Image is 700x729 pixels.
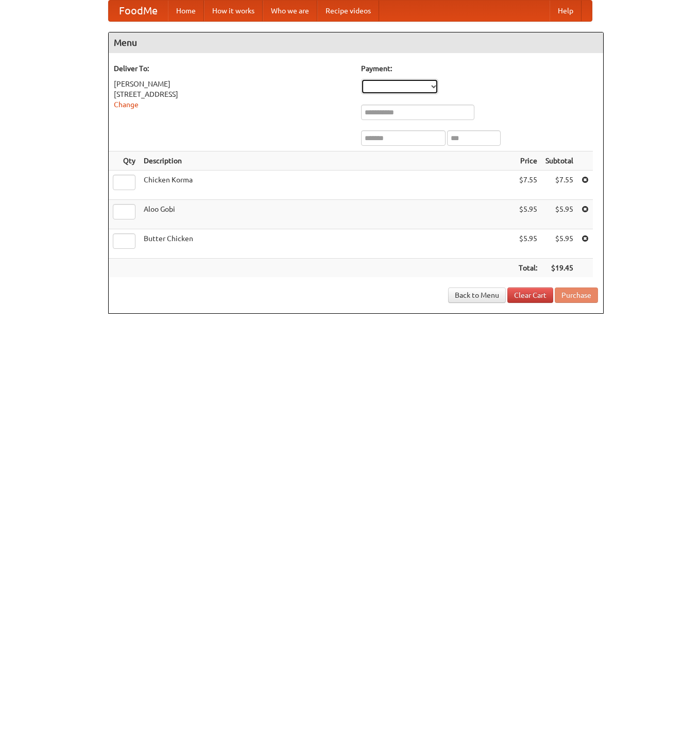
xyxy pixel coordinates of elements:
td: Aloo Gobi [140,200,515,229]
div: [PERSON_NAME] [114,79,351,89]
th: Total: [515,259,541,278]
td: $5.95 [541,200,577,229]
a: Back to Menu [448,287,506,303]
div: [STREET_ADDRESS] [114,89,351,99]
a: Clear Cart [507,287,553,303]
th: Qty [109,151,140,171]
a: Recipe videos [317,1,379,21]
td: $5.95 [515,200,541,229]
a: Help [550,1,582,21]
button: Purchase [555,287,598,303]
th: Price [515,151,541,171]
a: Who we are [263,1,317,21]
td: Chicken Korma [140,171,515,200]
td: $5.95 [515,229,541,259]
td: $5.95 [541,229,577,259]
th: Subtotal [541,151,577,171]
td: Butter Chicken [140,229,515,259]
h4: Menu [109,32,603,53]
th: Description [140,151,515,171]
td: $7.55 [541,171,577,200]
td: $7.55 [515,171,541,200]
th: $19.45 [541,259,577,278]
a: Home [168,1,204,21]
a: FoodMe [109,1,168,21]
a: Change [114,100,139,109]
h5: Payment: [361,63,598,74]
a: How it works [204,1,263,21]
h5: Deliver To: [114,63,351,74]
